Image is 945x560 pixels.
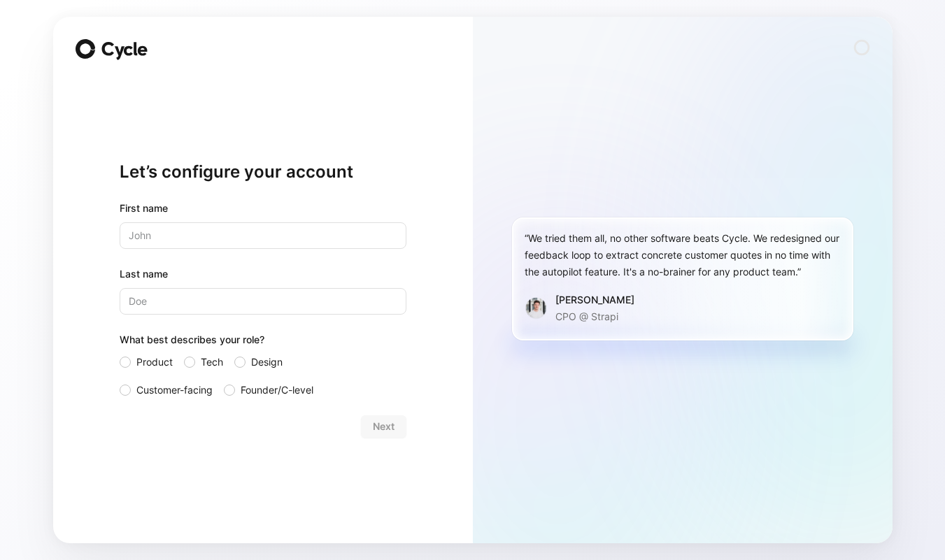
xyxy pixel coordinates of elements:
label: Last name [120,266,406,282]
h1: Let’s configure your account [120,161,406,183]
div: First name [120,200,406,217]
span: Design [251,354,283,371]
div: [PERSON_NAME] [555,292,634,308]
div: What best describes your role? [120,331,406,354]
input: Doe [120,288,406,315]
span: Product [136,354,173,371]
div: “We tried them all, no other software beats Cycle. We redesigned our feedback loop to extract con... [525,230,841,280]
input: John [120,222,406,249]
span: Customer-facing [136,382,213,399]
p: CPO @ Strapi [555,308,634,325]
span: Tech [201,354,223,371]
span: Founder/C-level [241,382,313,399]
